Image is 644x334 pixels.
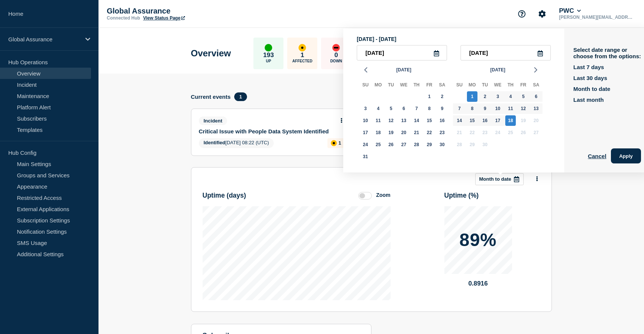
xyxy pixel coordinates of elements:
[490,64,505,76] span: [DATE]
[331,140,337,146] div: affected
[373,103,383,114] div: Monday, Aug 4, 2025
[444,192,479,199] h3: Uptime ( % )
[292,59,312,63] p: Affected
[143,15,185,21] a: View Status Page
[424,115,435,126] div: Friday, Aug 15, 2025
[461,45,551,60] input: YYYY-MM-DD
[332,44,340,51] div: down
[199,138,274,148] span: [DATE] 08:22 (UTC)
[437,139,447,150] div: Saturday, Aug 30, 2025
[454,127,465,138] div: Sunday, Sep 21, 2025
[107,15,140,21] p: Connected Hub
[491,81,504,91] div: We
[372,81,385,91] div: Mo
[453,81,466,91] div: Su
[531,103,541,114] div: Saturday, Sep 13, 2025
[514,6,530,22] button: Support
[411,103,422,114] div: Thursday, Aug 7, 2025
[480,139,490,150] div: Tuesday, Sep 30, 2025
[265,44,272,51] div: up
[531,115,541,126] div: Saturday, Sep 20, 2025
[492,115,503,126] div: Wednesday, Sep 17, 2025
[479,81,491,91] div: Tu
[573,75,607,81] button: Last 30 days
[505,103,516,114] div: Thursday, Sep 11, 2025
[107,7,257,15] p: Global Assurance
[357,45,447,60] input: YYYY-MM-DD
[386,127,396,138] div: Tuesday, Aug 19, 2025
[424,127,435,138] div: Friday, Aug 22, 2025
[492,91,503,102] div: Wednesday, Sep 3, 2025
[454,115,465,126] div: Sunday, Sep 14, 2025
[504,81,517,91] div: Th
[492,103,503,114] div: Wednesday, Sep 10, 2025
[360,139,371,150] div: Sunday, Aug 24, 2025
[573,97,604,103] button: Last month
[437,127,447,138] div: Saturday, Aug 23, 2025
[505,91,516,102] div: Thursday, Sep 4, 2025
[386,115,396,126] div: Tuesday, Aug 12, 2025
[518,115,529,126] div: Friday, Sep 19, 2025
[517,81,530,91] div: Fr
[437,91,447,102] div: Saturday, Aug 2, 2025
[393,64,414,76] button: [DATE]
[8,36,80,42] p: Global Assurance
[386,139,396,150] div: Tuesday, Aug 26, 2025
[424,139,435,150] div: Friday, Aug 29, 2025
[399,115,409,126] div: Wednesday, Aug 13, 2025
[399,139,409,150] div: Wednesday, Aug 27, 2025
[411,127,422,138] div: Thursday, Aug 21, 2025
[558,7,582,15] button: PWC
[424,91,435,102] div: Friday, Aug 1, 2025
[444,280,512,287] p: 0.8916
[199,116,227,125] span: Incident
[411,115,422,126] div: Thursday, Aug 14, 2025
[480,91,490,102] div: Tuesday, Sep 2, 2025
[359,81,372,91] div: Su
[454,103,465,114] div: Sunday, Sep 7, 2025
[338,140,341,146] p: 1
[467,103,477,114] div: Monday, Sep 8, 2025
[467,115,477,126] div: Monday, Sep 15, 2025
[573,86,610,92] button: Month to date
[397,81,410,91] div: We
[396,64,411,76] span: [DATE]
[191,94,231,100] h4: Current events
[424,103,435,114] div: Friday, Aug 8, 2025
[373,127,383,138] div: Monday, Aug 18, 2025
[466,81,479,91] div: Mo
[467,91,477,102] div: Monday, Sep 1, 2025
[360,151,371,162] div: Sunday, Aug 31, 2025
[204,140,226,145] span: Identified
[266,59,271,63] p: Up
[191,48,231,59] h1: Overview
[558,15,636,20] p: [PERSON_NAME][EMAIL_ADDRESS][PERSON_NAME][DOMAIN_NAME]
[263,51,274,59] p: 193
[531,127,541,138] div: Saturday, Sep 27, 2025
[386,103,396,114] div: Tuesday, Aug 5, 2025
[518,103,529,114] div: Friday, Sep 12, 2025
[467,139,477,150] div: Monday, Sep 29, 2025
[480,103,490,114] div: Tuesday, Sep 9, 2025
[479,176,511,182] p: Month to date
[399,103,409,114] div: Wednesday, Aug 6, 2025
[437,115,447,126] div: Saturday, Aug 16, 2025
[376,192,390,198] div: Zoom
[299,44,306,51] div: affected
[480,127,490,138] div: Tuesday, Sep 23, 2025
[480,115,490,126] div: Tuesday, Sep 16, 2025
[518,91,529,102] div: Friday, Sep 5, 2025
[199,128,335,135] a: Critical Issue with People Data System Identified
[475,173,524,185] button: Month to date
[454,139,465,150] div: Sunday, Sep 28, 2025
[399,127,409,138] div: Wednesday, Aug 20, 2025
[573,64,604,70] button: Last 7 days
[573,47,641,59] p: Select date range or choose from the options:
[487,64,508,76] button: [DATE]
[530,81,542,91] div: Sa
[518,127,529,138] div: Friday, Sep 26, 2025
[203,192,246,199] h3: Uptime ( days )
[330,59,342,63] p: Down
[436,81,449,91] div: Sa
[505,127,516,138] div: Thursday, Sep 25, 2025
